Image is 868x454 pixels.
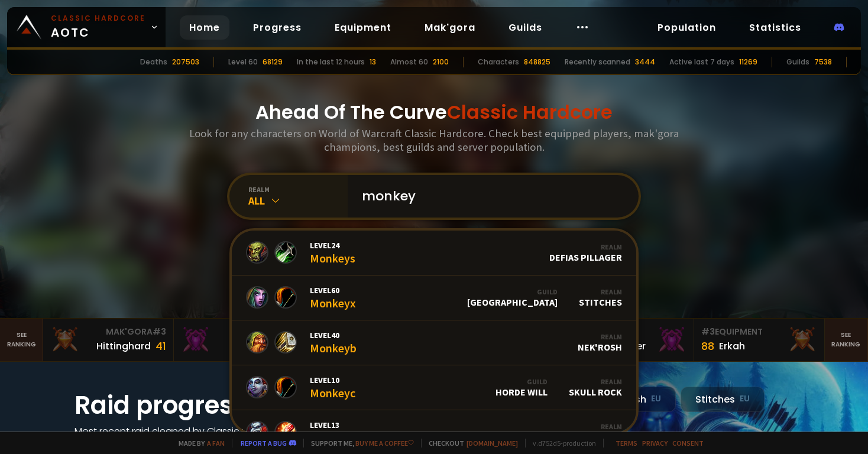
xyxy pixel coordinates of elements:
a: Home [180,15,229,40]
a: Equipment [325,15,401,40]
div: Skull Rock [569,422,622,443]
div: Monkeys [310,240,355,265]
a: Mak'Gora#3Hittinghard41 [43,319,173,361]
div: 41 [156,338,166,354]
span: Level 10 [310,375,355,385]
span: # 3 [153,326,166,338]
a: Level10MonkeycGuildHorde WillRealmSkull Rock [232,365,636,410]
div: Equipment [701,326,817,338]
div: 7538 [814,57,832,67]
a: Consent [672,439,704,447]
div: Nek'Rosh [578,332,622,353]
a: Level40MonkeybRealmNek'Rosh [232,320,636,365]
h1: Ahead Of The Curve [255,98,613,127]
a: Classic HardcoreAOTC [7,7,166,47]
span: v. d752d5 - production [525,439,596,447]
div: Realm [569,377,622,386]
div: Defias Pillager [549,242,622,263]
a: Population [648,15,726,40]
div: Mak'Gora [50,326,166,338]
div: 11269 [739,57,757,67]
a: Seeranking [825,319,868,361]
span: # 3 [701,326,715,338]
span: Classic Hardcore [447,99,613,125]
div: Realm [549,242,622,251]
div: Realm [578,332,622,341]
div: All [248,194,348,207]
div: 13 [370,57,376,67]
div: Guild [467,287,558,296]
div: Horde Will [495,377,548,398]
div: Active last 7 days [669,57,734,67]
a: Progress [244,15,311,40]
div: 68129 [263,57,283,67]
div: Characters [478,57,519,67]
a: a fan [207,439,225,447]
div: 88 [701,338,714,354]
a: Mak'gora [415,15,485,40]
div: realm [248,185,348,194]
span: Made by [171,439,225,447]
h3: Look for any characters on World of Warcraft Classic Hardcore. Check best equipped players, mak'g... [184,127,684,154]
div: Monkeyb [310,330,357,355]
a: [DOMAIN_NAME] [467,439,518,447]
span: AOTC [51,13,145,41]
a: Mak'Gora#2Rivench100 [174,319,304,361]
div: Skull Rock [569,377,622,398]
a: Buy me a coffee [355,439,414,447]
div: 3444 [635,57,655,67]
a: Guilds [499,15,552,40]
span: Support me, [303,439,414,447]
a: Statistics [740,15,811,40]
div: Mak'Gora [181,326,296,338]
div: In the last 12 hours [297,57,365,67]
small: EU [651,393,661,405]
div: Recently scanned [565,57,630,67]
div: Stitches [681,387,765,412]
small: Classic Hardcore [51,13,145,24]
a: Privacy [642,439,668,447]
h1: Raid progress [75,387,311,424]
div: 848825 [524,57,550,67]
span: Level 40 [310,330,357,340]
small: EU [740,393,750,405]
div: [GEOGRAPHIC_DATA] [467,287,558,308]
div: 2100 [433,57,449,67]
div: Monkeyc [310,375,355,400]
div: 207503 [172,57,199,67]
div: Realm [569,422,622,431]
span: Level 24 [310,240,355,251]
div: Almost 60 [390,57,428,67]
div: Level 60 [228,57,258,67]
div: Monkeyð [310,420,357,445]
span: Checkout [421,439,518,447]
div: Guild [495,377,548,386]
div: Stitches [579,287,622,308]
div: Hittinghard [96,339,151,354]
span: Level 13 [310,420,357,430]
a: #3Equipment88Erkah [694,319,824,361]
a: Terms [616,439,637,447]
a: Level24MonkeysRealmDefias Pillager [232,231,636,275]
div: Erkah [719,339,745,354]
div: Guilds [786,57,809,67]
h4: Most recent raid cleaned by Classic Hardcore guilds [75,424,311,453]
div: Deaths [140,57,167,67]
a: Report a bug [241,439,287,447]
span: Level 60 [310,285,356,296]
a: Level60MonkeyxGuild[GEOGRAPHIC_DATA]RealmStitches [232,275,636,320]
div: Monkeyx [310,285,356,310]
div: Realm [579,287,622,296]
input: Search a character... [355,175,624,218]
